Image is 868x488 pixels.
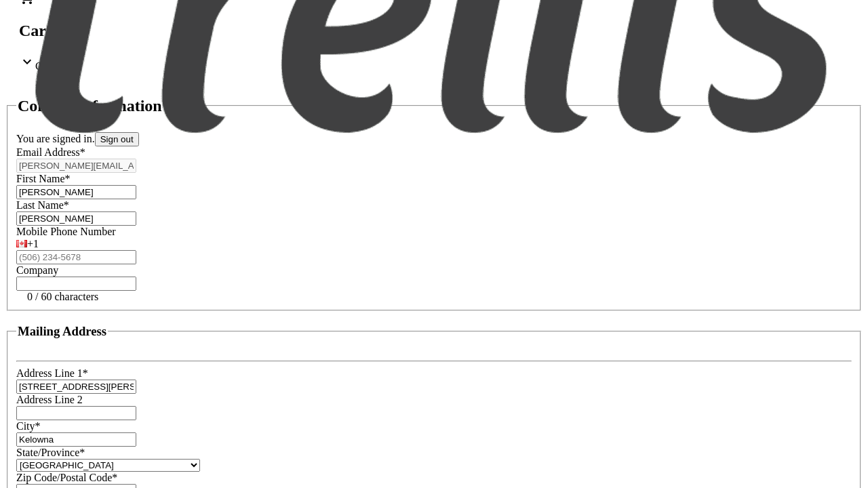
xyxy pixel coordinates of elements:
[16,250,136,264] input: (506) 234-5678
[16,394,83,405] label: Address Line 2
[16,226,116,237] label: Mobile Phone Number
[16,472,117,483] label: Zip Code/Postal Code*
[16,380,136,394] input: Address
[16,264,58,276] label: Company
[16,367,88,379] label: Address Line 1*
[27,291,98,302] tr-character-limit: 0 / 60 characters
[16,420,41,432] label: City*
[16,432,136,447] input: City
[16,447,85,458] label: State/Province*
[18,324,106,339] h3: Mailing Address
